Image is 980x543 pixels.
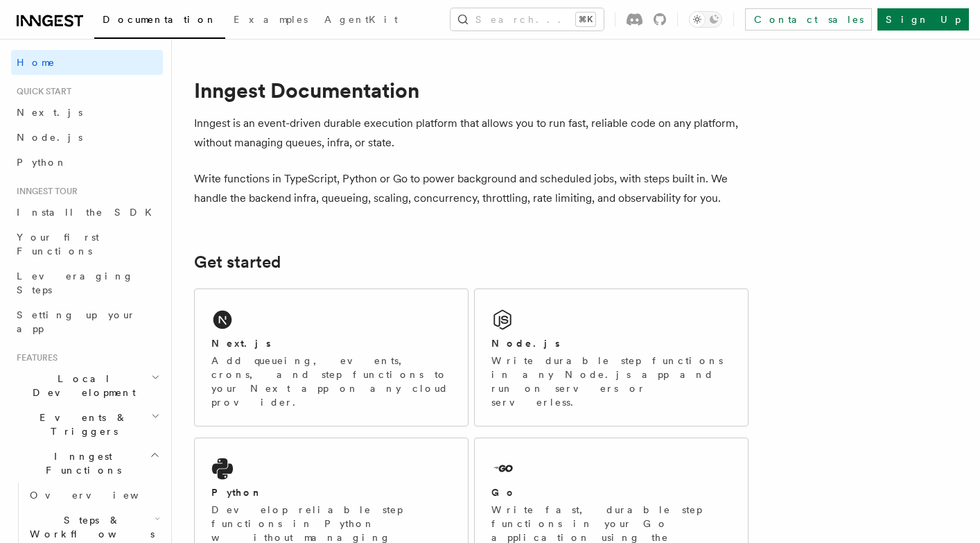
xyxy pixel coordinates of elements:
a: Get started [194,252,281,272]
a: Node.jsWrite durable step functions in any Node.js app and run on servers or serverless. [474,288,749,426]
a: Contact sales [745,8,872,31]
span: Leveraging Steps [17,270,134,295]
p: Inngest is an event-driven durable execution platform that allows you to run fast, reliable code ... [194,114,749,153]
h2: Next.js [211,336,271,350]
a: Sign Up [877,8,969,31]
button: Inngest Functions [11,444,163,483]
span: Python [17,157,67,168]
span: Inngest Functions [11,449,150,477]
a: Your first Functions [11,225,163,264]
span: Events & Triggers [11,411,151,438]
a: Home [11,50,163,75]
span: Examples [234,14,308,25]
a: Python [11,150,163,175]
span: Next.js [17,107,82,118]
p: Write durable step functions in any Node.js app and run on servers or serverless. [491,354,731,409]
span: Documentation [103,14,217,25]
span: Setting up your app [17,309,136,334]
span: Local Development [11,372,151,399]
h2: Go [491,485,516,499]
p: Add queueing, events, crons, and step functions to your Next app on any cloud provider. [211,354,451,409]
span: Features [11,352,58,363]
a: Examples [225,4,316,37]
button: Local Development [11,366,163,405]
span: Node.js [17,132,82,143]
span: Overview [30,490,173,501]
a: Documentation [94,4,225,39]
span: Inngest tour [11,186,78,197]
h2: Python [211,485,263,499]
a: Leveraging Steps [11,264,163,302]
span: Quick start [11,86,71,97]
p: Write functions in TypeScript, Python or Go to power background and scheduled jobs, with steps bu... [194,169,749,208]
a: AgentKit [316,4,406,37]
kbd: ⌘K [576,12,595,26]
a: Setting up your app [11,302,163,341]
span: Install the SDK [17,207,160,218]
button: Toggle dark mode [689,11,722,28]
a: Overview [24,483,163,508]
span: Home [17,55,55,69]
span: AgentKit [324,14,398,25]
button: Events & Triggers [11,405,163,444]
a: Next.js [11,100,163,125]
h2: Node.js [491,336,560,350]
span: Your first Functions [17,232,99,257]
a: Node.js [11,125,163,150]
a: Next.jsAdd queueing, events, crons, and step functions to your Next app on any cloud provider. [194,288,469,426]
span: Steps & Workflows [24,513,155,541]
h1: Inngest Documentation [194,78,749,103]
button: Search...⌘K [450,8,604,31]
a: Install the SDK [11,200,163,225]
